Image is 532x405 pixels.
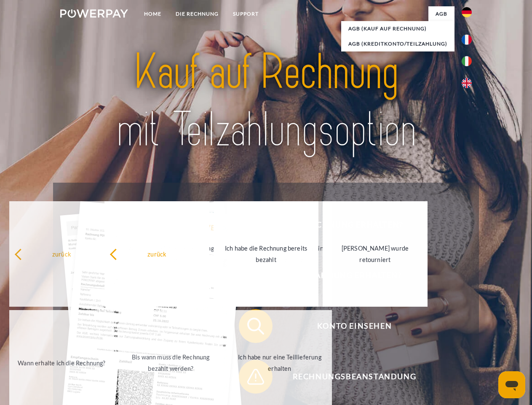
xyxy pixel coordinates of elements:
[60,9,128,18] img: logo-powerpay-white.svg
[251,309,457,343] span: Konto einsehen
[239,360,458,394] button: Rechnungsbeanstandung
[137,6,168,22] a: Home
[462,78,472,88] img: en
[251,360,457,394] span: Rechnungsbeanstandung
[168,6,226,22] a: DIE RECHNUNG
[462,7,472,17] img: de
[462,56,472,66] img: it
[14,357,109,368] div: Wann erhalte ich die Rechnung?
[219,243,313,265] div: Ich habe die Rechnung bereits bezahlt
[80,40,452,162] img: title-powerpay_de.svg
[233,351,327,374] div: Ich habe nur eine Teillieferung erhalten
[462,35,472,45] img: fr
[328,243,422,265] div: [PERSON_NAME] wurde retourniert
[498,371,525,398] iframe: Schaltfläche zum Öffnen des Messaging-Fensters
[14,248,109,259] div: zurück
[123,351,218,374] div: Bis wann muss die Rechnung bezahlt werden?
[341,36,454,51] a: AGB (Kreditkonto/Teilzahlung)
[239,309,458,343] button: Konto einsehen
[428,6,454,22] a: agb
[226,6,266,22] a: SUPPORT
[110,248,204,259] div: zurück
[341,21,454,36] a: AGB (Kauf auf Rechnung)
